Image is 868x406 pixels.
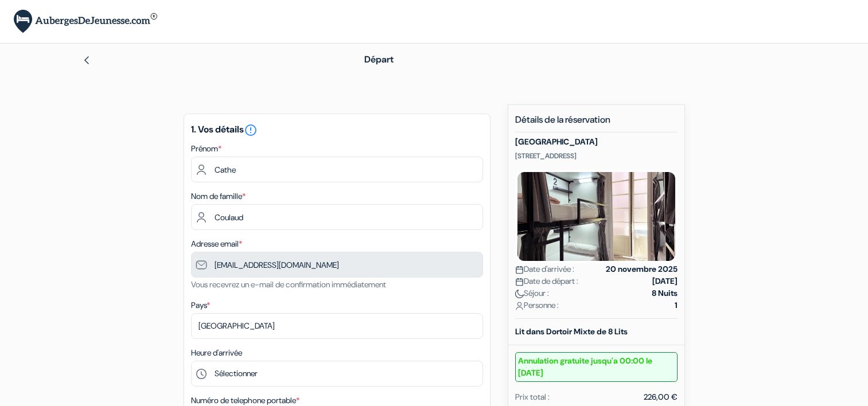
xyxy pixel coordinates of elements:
label: Prénom [191,143,221,155]
label: Pays [191,299,210,311]
h5: [GEOGRAPHIC_DATA] [515,137,678,147]
img: left_arrow.svg [82,56,91,65]
small: Annulation gratuite jusqu'a 00:00 le [DATE] [515,352,678,382]
label: Adresse email [191,238,242,250]
span: Séjour : [515,287,549,299]
b: Lit dans Dortoir Mixte de 8 Lits [515,326,628,337]
strong: [DATE] [652,275,678,287]
div: 226,00 € [644,391,678,403]
small: Vous recevrez un e-mail de confirmation immédiatement [191,279,386,290]
a: error_outline [244,123,258,135]
span: Personne : [515,299,559,311]
div: Prix total : [515,391,550,403]
h5: Détails de la réservation [515,114,678,132]
img: moon.svg [515,290,524,298]
img: calendar.svg [515,278,524,286]
input: Entrer le nom de famille [191,204,483,230]
i: error_outline [244,123,258,137]
img: user_icon.svg [515,302,524,310]
span: Date de départ : [515,275,578,287]
label: Nom de famille [191,190,246,202]
strong: 1 [675,299,678,311]
strong: 20 novembre 2025 [606,263,678,275]
img: AubergesDeJeunesse.com [14,10,157,33]
input: Entrez votre prénom [191,157,483,182]
h5: 1. Vos détails [191,123,483,137]
span: Date d'arrivée : [515,263,574,275]
p: [STREET_ADDRESS] [515,151,678,161]
input: Entrer adresse e-mail [191,252,483,278]
label: Heure d'arrivée [191,347,242,359]
img: calendar.svg [515,266,524,274]
strong: 8 Nuits [652,287,678,299]
span: Départ [364,53,394,65]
